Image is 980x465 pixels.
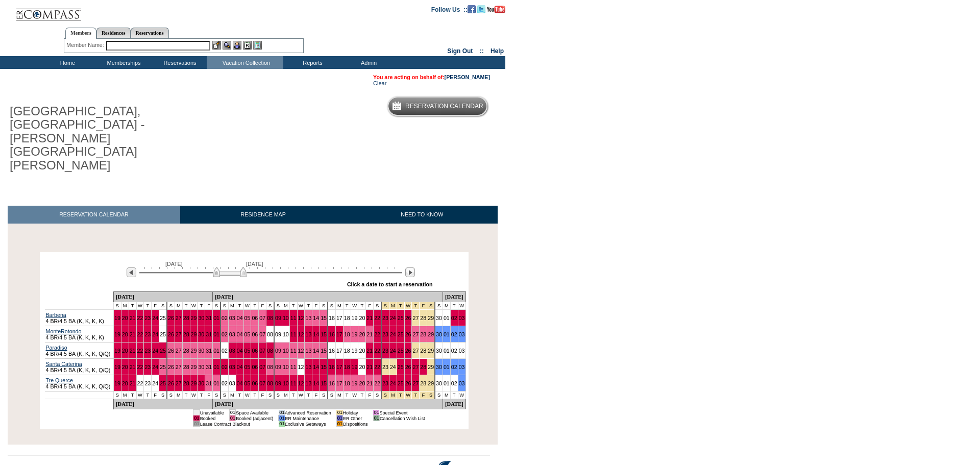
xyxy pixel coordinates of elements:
[431,5,468,13] td: Follow Us ::
[374,315,380,321] a: 22
[352,348,358,354] a: 19
[223,41,231,50] img: View
[160,380,166,386] a: 25
[412,380,419,386] a: 27
[130,364,136,370] a: 21
[405,331,411,337] a: 26
[359,364,365,370] a: 20
[420,364,426,370] a: 28
[283,315,289,321] a: 10
[374,380,380,386] a: 22
[352,380,358,386] a: 19
[213,348,219,354] a: 01
[144,348,151,354] a: 23
[459,315,465,321] a: 03
[352,331,358,337] a: 19
[259,331,265,337] a: 07
[477,6,485,12] a: Follow us on Twitter
[366,380,373,386] a: 21
[444,380,450,386] a: 01
[237,364,243,370] a: 04
[144,302,152,310] td: T
[428,364,434,370] a: 29
[213,315,219,321] a: 01
[244,331,251,337] a: 05
[206,315,212,321] a: 31
[213,380,219,386] a: 01
[252,380,258,386] a: 06
[382,380,388,386] a: 23
[243,302,251,310] td: W
[191,380,197,386] a: 29
[382,364,388,370] a: 23
[436,348,442,354] a: 30
[236,302,243,310] td: T
[298,348,304,354] a: 12
[344,315,350,321] a: 18
[206,331,212,337] a: 31
[246,261,263,267] span: [DATE]
[183,380,189,386] a: 28
[382,348,388,354] a: 23
[346,206,498,224] a: NEED TO KNOW
[244,315,251,321] a: 05
[398,331,404,337] a: 25
[94,56,151,69] td: Memberships
[176,380,182,386] a: 27
[390,315,396,321] a: 24
[244,380,251,386] a: 05
[275,348,281,354] a: 09
[175,302,182,310] td: M
[198,315,204,321] a: 30
[8,103,236,174] h1: [GEOGRAPHIC_DATA], [GEOGRAPHIC_DATA] - [PERSON_NAME][GEOGRAPHIC_DATA][PERSON_NAME]
[390,364,396,370] a: 24
[222,380,228,386] a: 02
[267,315,273,321] a: 08
[390,331,396,337] a: 24
[222,315,228,321] a: 02
[359,348,365,354] a: 20
[259,348,265,354] a: 07
[313,348,319,354] a: 14
[198,380,204,386] a: 30
[65,28,96,39] a: Members
[373,80,386,86] a: Clear
[228,302,236,310] td: M
[229,380,235,386] a: 03
[233,41,241,50] img: Impersonate
[198,302,205,310] td: T
[398,380,404,386] a: 25
[152,364,158,370] a: 24
[165,261,183,267] span: [DATE]
[344,348,350,354] a: 18
[229,348,235,354] a: 03
[159,302,167,310] td: S
[160,364,166,370] a: 25
[137,348,143,354] a: 22
[373,74,490,80] span: You are acting on behalf of:
[198,348,204,354] a: 30
[168,315,174,321] a: 26
[313,331,319,337] a: 14
[212,41,221,50] img: b_edit.gif
[144,315,151,321] a: 23
[359,331,365,337] a: 20
[289,302,297,310] td: T
[267,364,273,370] a: 08
[374,364,380,370] a: 22
[352,315,358,321] a: 19
[420,380,426,386] a: 28
[114,364,120,370] a: 19
[290,331,297,337] a: 11
[374,331,380,337] a: 22
[259,302,266,310] td: F
[237,380,243,386] a: 04
[229,315,235,321] a: 03
[366,348,373,354] a: 21
[130,348,136,354] a: 21
[191,315,197,321] a: 29
[275,331,281,337] a: 09
[267,348,273,354] a: 08
[290,380,297,386] a: 11
[428,315,434,321] a: 29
